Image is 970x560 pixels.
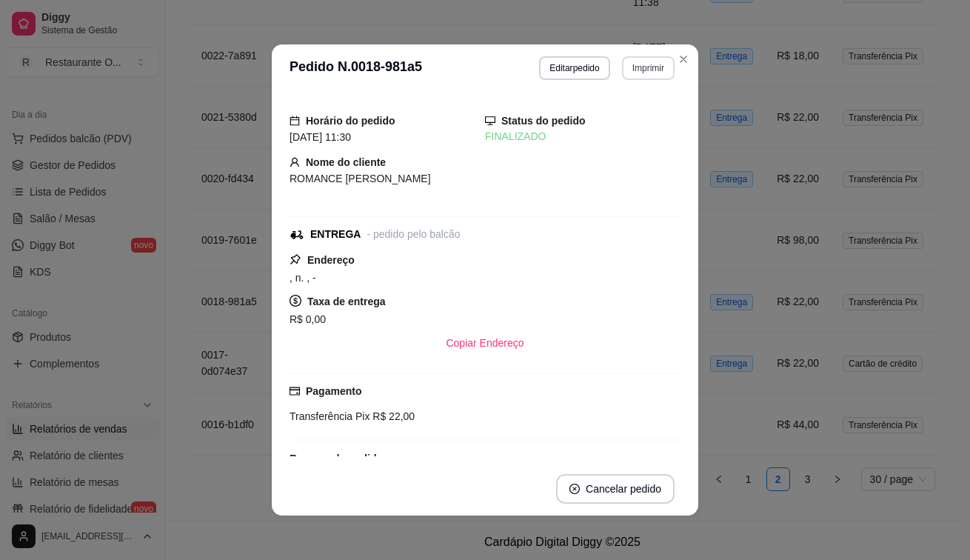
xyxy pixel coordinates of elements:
[290,386,300,396] span: credit-card
[306,385,361,397] strong: Pagamento
[306,156,386,168] strong: Nome do cliente
[622,56,675,80] button: Imprimir
[369,410,415,422] span: R$ 22,00
[367,227,460,242] div: - pedido pelo balcão
[485,129,680,144] div: FINALIZADO
[290,131,351,143] span: [DATE] 11:30
[290,116,300,126] span: calendar
[569,484,580,494] span: close-circle
[501,115,586,127] strong: Status do pedido
[307,296,386,307] strong: Taxa de entrega
[306,115,395,127] strong: Horário do pedido
[290,313,326,325] span: R$ 0,00
[307,254,355,266] strong: Endereço
[290,295,301,307] span: dollar
[485,116,495,126] span: desktop
[434,328,535,358] button: Copiar Endereço
[290,157,300,167] span: user
[310,227,361,242] div: ENTREGA
[539,56,609,80] button: Editarpedido
[290,173,431,184] span: ROMANCE [PERSON_NAME]
[290,56,422,80] h3: Pedido N. 0018-981a5
[290,410,369,422] span: Transferência Pix
[556,474,675,504] button: close-circleCancelar pedido
[290,253,301,265] span: pushpin
[672,47,695,71] button: Close
[290,272,316,284] span: , n. , -
[290,453,383,464] strong: Resumo do pedido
